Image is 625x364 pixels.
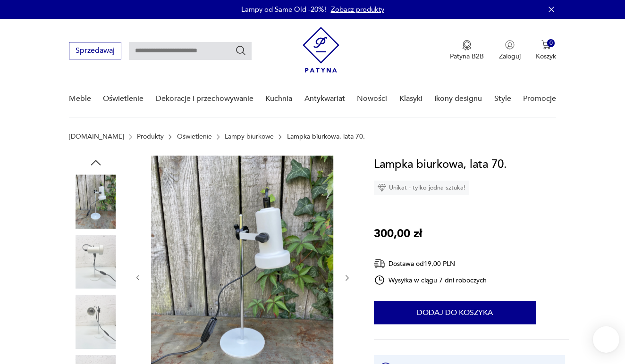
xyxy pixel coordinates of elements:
[536,52,556,61] p: Koszyk
[378,183,386,192] img: Ikona diamentu
[593,326,619,353] iframe: Smartsupp widget button
[494,81,511,117] a: Style
[177,133,212,141] a: Oświetlenie
[265,81,292,117] a: Kuchnia
[499,52,521,61] p: Zaloguj
[303,27,339,73] img: Patyna - sklep z meblami i dekoracjami vintage
[225,133,274,141] a: Lampy biurkowe
[374,181,469,195] div: Unikat - tylko jedna sztuka!
[374,274,487,286] div: Wysyłka w ciągu 7 dni roboczych
[69,48,121,55] a: Sprzedawaj
[69,174,123,228] img: Zdjęcie produktu Lampka biurkowa, lata 70.
[69,133,124,141] a: [DOMAIN_NAME]
[235,45,246,56] button: Szukaj
[69,81,91,117] a: Meble
[241,5,326,14] p: Lampy od Same Old -20%!
[304,81,345,117] a: Antykwariat
[547,39,555,47] div: 0
[374,258,385,270] img: Ikona dostawy
[103,81,144,117] a: Oświetlenie
[137,133,164,141] a: Produkty
[331,5,384,14] a: Zobacz produkty
[434,81,482,117] a: Ikony designu
[69,295,123,348] img: Zdjęcie produktu Lampka biurkowa, lata 70.
[69,235,123,289] img: Zdjęcie produktu Lampka biurkowa, lata 70.
[450,40,484,61] a: Ikona medaluPatyna B2B
[374,156,507,174] h1: Lampka biurkowa, lata 70.
[374,225,422,243] p: 300,00 zł
[450,52,484,61] p: Patyna B2B
[374,258,487,270] div: Dostawa od 19,00 PLN
[523,81,556,117] a: Promocje
[541,40,551,50] img: Ikona koszyka
[399,81,422,117] a: Klasyki
[69,42,121,59] button: Sprzedawaj
[505,40,515,50] img: Ikonka użytkownika
[499,40,521,61] button: Zaloguj
[462,40,472,50] img: Ikona medalu
[536,40,556,61] button: 0Koszyk
[450,40,484,61] button: Patyna B2B
[156,81,253,117] a: Dekoracje i przechowywanie
[287,133,365,141] p: Lampka biurkowa, lata 70.
[357,81,387,117] a: Nowości
[374,301,536,324] button: Dodaj do koszyka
